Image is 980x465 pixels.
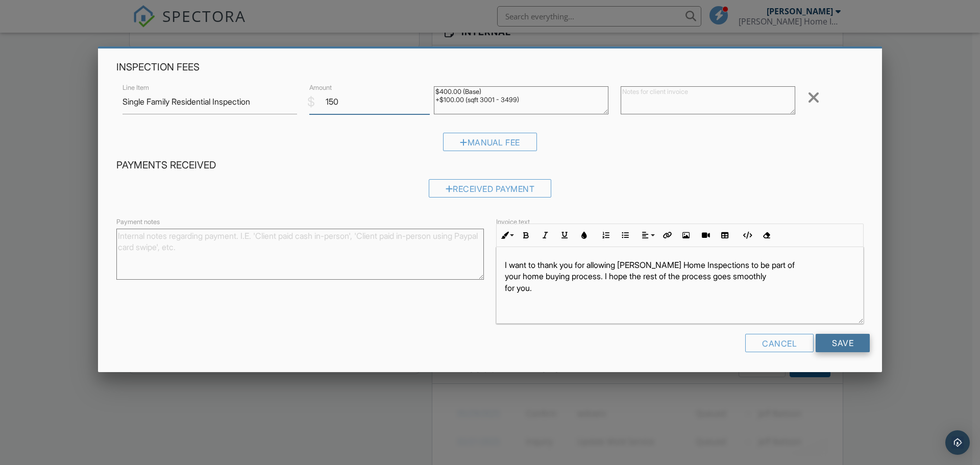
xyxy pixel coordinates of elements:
button: Italic (Ctrl+I) [535,226,555,245]
a: Manual Fee [443,139,537,150]
label: Payment notes [116,217,160,227]
button: Code View [737,226,756,245]
button: Align [638,226,657,245]
div: Manual Fee [443,133,537,151]
textarea: $400.00 (Base) +$100.00 (sqft 3001 - 3499) [434,86,608,114]
label: Invoice text [496,217,530,227]
button: Insert Link (Ctrl+K) [657,226,676,245]
p: I want to thank you for allowing [PERSON_NAME] Home Inspections to be part of your home buying pr... [505,259,855,293]
button: Colors [574,226,594,245]
input: Save [816,334,870,352]
h4: Inspection Fees [116,61,864,74]
div: Cancel [745,334,814,352]
h4: Payments Received [116,159,864,172]
a: Received Payment [429,186,552,197]
button: Inline Style [497,226,516,245]
label: Amount [309,83,332,92]
button: Insert Image (Ctrl+P) [676,226,696,245]
button: Underline (Ctrl+U) [555,226,574,245]
button: Ordered List [596,226,616,245]
div: Open Intercom Messenger [945,430,970,455]
div: Received Payment [429,179,552,198]
div: $ [307,93,315,111]
button: Insert Table [715,226,734,245]
button: Bold (Ctrl+B) [516,226,535,245]
button: Unordered List [616,226,635,245]
label: Line Item [122,83,149,92]
button: Clear Formatting [756,226,776,245]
